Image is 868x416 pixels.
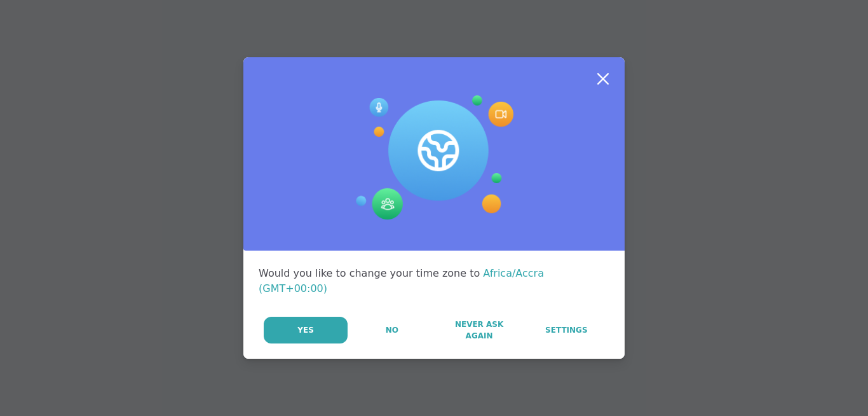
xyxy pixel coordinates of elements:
span: Never Ask Again [442,319,515,342]
img: Session Experience [355,95,513,220]
span: Settings [545,324,588,336]
button: Never Ask Again [436,317,522,343]
span: Africa/Accra (GMT+00:00) [259,267,544,295]
span: No [386,324,398,336]
div: Would you like to change your time zone to [259,266,609,296]
button: Yes [264,317,348,343]
a: Settings [524,317,609,343]
span: Yes [297,324,314,336]
button: No [349,317,435,343]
